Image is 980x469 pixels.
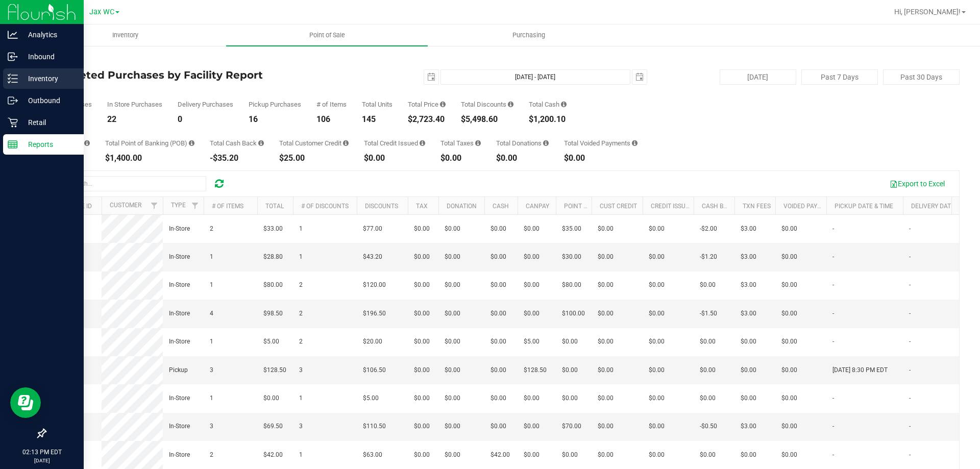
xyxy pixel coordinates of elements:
[562,309,585,318] span: $100.00
[226,24,428,46] a: Point of Sale
[365,203,398,210] a: Discounts
[700,365,716,375] span: $0.00
[508,101,513,108] i: Sum of the discount values applied to the all purchases in the date range.
[835,203,893,210] a: Pickup Date & Time
[258,140,264,146] i: Sum of the cash-back amounts from rounded-up electronic payments for all purchases in the date ra...
[445,280,460,290] span: $0.00
[909,422,911,431] span: -
[5,457,79,464] p: [DATE]
[343,140,349,146] i: Sum of the successful, non-voided payments using account credit for all purchases in the date range.
[909,309,911,318] span: -
[169,224,190,234] span: In-Store
[296,31,359,40] span: Point of Sale
[364,140,425,146] div: Total Credit Issued
[363,224,382,234] span: $77.00
[263,365,286,375] span: $128.50
[491,309,506,318] span: $0.00
[10,387,41,418] iframe: Resource center
[279,140,349,146] div: Total Customer Credit
[99,31,152,40] span: Inventory
[53,176,206,191] input: Search...
[169,252,190,262] span: In-Store
[562,224,581,234] span: $35.00
[445,309,460,318] span: $0.00
[363,337,382,347] span: $20.00
[894,8,961,16] span: Hi, [PERSON_NAME]!
[562,450,578,460] span: $0.00
[564,203,636,210] a: Point of Banking (POB)
[210,224,213,234] span: 2
[363,280,386,290] span: $120.00
[781,252,797,262] span: $0.00
[316,115,347,124] div: 106
[210,365,213,375] span: 3
[414,309,430,318] span: $0.00
[491,252,506,262] span: $0.00
[741,337,756,347] span: $0.00
[8,73,18,84] inline-svg: Inventory
[210,337,213,347] span: 1
[781,422,797,431] span: $0.00
[741,224,756,234] span: $3.00
[781,393,797,403] span: $0.00
[84,140,90,146] i: Sum of the successful, non-voided CanPay payment transactions for all purchases in the date range.
[832,252,834,262] span: -
[299,309,303,318] span: 2
[107,115,162,124] div: 22
[649,450,665,460] span: $0.00
[364,154,425,162] div: $0.00
[363,365,386,375] span: $106.50
[301,203,349,210] a: # of Discounts
[491,337,506,347] span: $0.00
[263,422,283,431] span: $69.50
[700,224,717,234] span: -$2.00
[416,203,428,210] a: Tax
[598,337,614,347] span: $0.00
[447,203,477,210] a: Donation
[169,365,188,375] span: Pickup
[909,337,911,347] span: -
[475,140,481,146] i: Sum of the total taxes for all purchases in the date range.
[832,422,834,431] span: -
[909,393,911,403] span: -
[741,252,756,262] span: $3.00
[263,393,279,403] span: $0.00
[700,280,716,290] span: $0.00
[909,252,911,262] span: -
[169,280,190,290] span: In-Store
[562,280,581,290] span: $80.00
[700,337,716,347] span: $0.00
[210,393,213,403] span: 1
[299,393,303,403] span: 1
[499,31,559,40] span: Purchasing
[18,138,79,151] p: Reports
[169,450,190,460] span: In-Store
[632,70,647,84] span: select
[414,224,430,234] span: $0.00
[414,393,430,403] span: $0.00
[700,309,717,318] span: -$1.50
[741,422,756,431] span: $3.00
[741,280,756,290] span: $3.00
[18,51,79,63] p: Inbound
[741,309,756,318] span: $3.00
[169,337,190,347] span: In-Store
[428,24,629,46] a: Purchasing
[362,101,393,108] div: Total Units
[363,252,382,262] span: $43.20
[445,422,460,431] span: $0.00
[146,197,163,214] a: Filter
[496,154,549,162] div: $0.00
[105,154,194,162] div: $1,400.00
[249,101,301,108] div: Pickup Purchases
[524,422,540,431] span: $0.00
[700,422,717,431] span: -$0.50
[263,224,283,234] span: $33.00
[909,365,911,375] span: -
[8,117,18,128] inline-svg: Retail
[445,252,460,262] span: $0.00
[263,252,283,262] span: $28.80
[408,101,446,108] div: Total Price
[741,393,756,403] span: $0.00
[249,115,301,124] div: 16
